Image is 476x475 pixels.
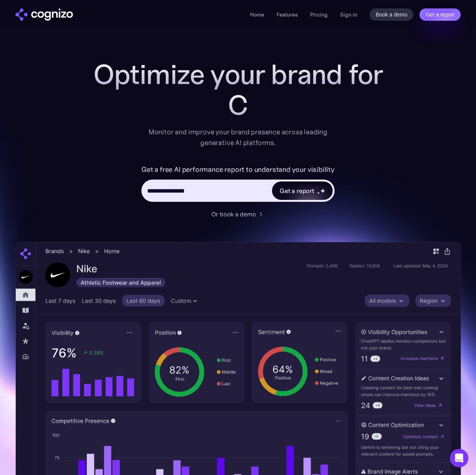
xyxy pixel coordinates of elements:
a: Home [250,11,264,18]
div: C [85,90,392,120]
div: Get a report [280,186,314,195]
img: cognizo logo [15,8,73,21]
img: star [320,188,325,193]
a: Book a demo [370,8,414,21]
a: Sign in [340,10,357,19]
a: Or book a demo [211,209,265,219]
h1: Optimize your brand for [85,59,392,90]
a: home [15,8,73,21]
a: Get a reportstarstarstar [271,181,333,201]
a: Pricing [310,11,328,18]
div: Or book a demo [211,209,256,219]
a: Features [277,11,298,18]
div: Monitor and improve your brand presence across leading generative AI platforms. [144,127,333,148]
img: star [317,192,320,195]
label: Get a free AI performance report to understand your visibility [141,163,335,176]
a: Get a report [420,8,461,21]
img: star [317,188,318,189]
div: Open Intercom Messenger [450,449,468,467]
form: Hero URL Input Form [141,163,335,206]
